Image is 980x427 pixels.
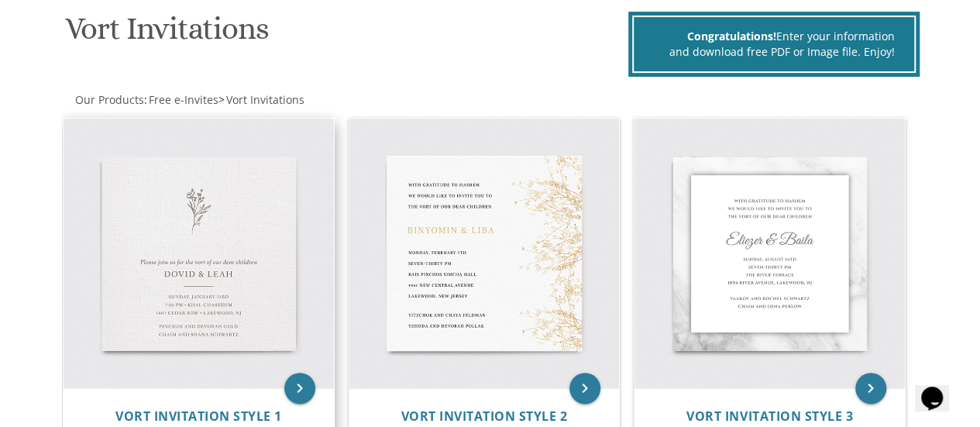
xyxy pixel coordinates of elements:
[569,373,600,404] a: keyboard_arrow_right
[401,408,568,425] span: Vort Invitation Style 2
[687,29,776,43] span: Congratulations!
[653,29,895,44] div: Enter your information
[349,119,620,389] img: Vort Invitation Style 2
[653,44,895,60] div: and download free PDF or Image file. Enjoy!
[62,92,490,108] div: :
[686,409,853,424] a: Vort Invitation Style 3
[226,92,304,107] span: Vort Invitations
[915,365,965,412] iframe: chat widget
[74,92,144,107] a: Our Products
[147,92,218,107] a: Free e-Invites
[855,373,886,404] a: keyboard_arrow_right
[225,92,304,107] a: Vort Invitations
[115,408,282,425] span: Vort Invitation Style 1
[634,119,905,389] img: Vort Invitation Style 3
[218,92,304,107] span: >
[64,119,334,389] img: Vort Invitation Style 1
[686,408,853,425] span: Vort Invitation Style 3
[284,373,315,404] a: keyboard_arrow_right
[115,409,282,424] a: Vort Invitation Style 1
[149,92,218,107] span: Free e-Invites
[65,12,624,57] h1: Vort Invitations
[401,409,568,424] a: Vort Invitation Style 2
